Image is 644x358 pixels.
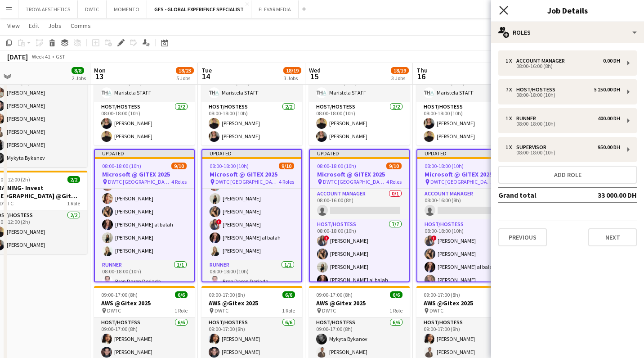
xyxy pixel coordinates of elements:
[215,178,279,185] span: DWTC [GEOGRAPHIC_DATA]
[147,0,251,18] button: GES - GLOBAL EXPERIENCE SPECIALIST
[279,178,294,185] span: 4 Roles
[429,307,443,314] span: DWTC
[516,144,550,150] div: Supervisor
[251,0,299,18] button: ELEVAR MEDIA
[94,299,195,307] h3: AWS @Gitex 2025
[505,58,516,64] div: 1 x
[202,170,301,178] h3: Microsoft @ GITEX 2025
[386,163,402,169] span: 9/10
[200,71,212,82] span: 14
[416,66,428,74] span: Thu
[505,122,620,126] div: 08:00-18:00 (10h)
[505,144,516,150] div: 1 x
[310,189,409,219] app-card-role: Account Manager0/108:00-16:00 (8h)
[424,291,460,298] span: 09:00-17:00 (8h)
[284,75,301,82] div: 3 Jobs
[309,299,410,307] h3: AWS @Gitex 2025
[389,307,402,314] span: 1 Role
[94,71,195,102] app-card-role: Internal1/108:00-08:30 (30m)Maristela STAFF
[176,67,194,74] span: 18/23
[72,75,86,82] div: 2 Jobs
[71,22,91,30] span: Comms
[491,22,644,43] div: Roles
[171,178,187,185] span: 4 Roles
[25,20,43,32] a: Edit
[598,144,620,150] div: 950.00 DH
[416,71,517,102] app-card-role: Internal1/108:00-08:30 (30m)Maristela STAFF
[209,291,245,298] span: 09:00-17:00 (8h)
[505,86,516,93] div: 7 x
[310,219,409,328] app-card-role: Host/Hostess7/708:00-18:00 (10h)![PERSON_NAME][PERSON_NAME][PERSON_NAME][PERSON_NAME] al balah
[431,236,437,241] span: !
[282,307,295,314] span: 1 Role
[102,163,141,169] span: 08:00-18:00 (10h)
[417,150,516,157] div: Updated
[391,67,409,74] span: 18/19
[309,66,321,74] span: Wed
[323,178,386,185] span: DWTC [GEOGRAPHIC_DATA]
[309,40,410,145] app-job-card: 08:00-18:00 (10h)3/3Invest Qatar @Gitex 2025 DWTC2 RolesInternal1/108:00-08:30 (30m)Maristela STA...
[78,0,107,18] button: DWTC
[588,228,637,246] button: Next
[202,150,301,157] div: Updated
[216,219,222,225] span: !
[598,115,620,122] div: 400.00 DH
[498,228,547,246] button: Previous
[603,58,620,64] div: 0.00 DH
[417,170,516,178] h3: Microsoft @ GITEX 2025
[283,67,301,74] span: 18/19
[94,40,195,145] app-job-card: 08:00-18:00 (10h)3/3Invest Qatar @Gitex 2025 DWTC2 RolesInternal1/108:00-08:30 (30m)Maristela STA...
[18,0,78,18] button: TROYA AESTHETICS
[201,66,212,74] span: Tue
[95,260,194,290] app-card-role: Runner1/108:00-18:00 (10h)Bren Daren Deriada
[416,299,517,307] h3: AWS @Gitex 2025
[95,170,194,178] h3: Microsoft @ GITEX 2025
[95,150,194,157] div: Updated
[108,178,171,185] span: DWTC [GEOGRAPHIC_DATA]
[417,189,516,219] app-card-role: Account Manager0/108:00-16:00 (8h)
[29,22,39,30] span: Edit
[430,178,494,185] span: DWTC [GEOGRAPHIC_DATA]
[30,53,52,60] span: Week 41
[45,20,65,32] a: Jobs
[7,22,20,30] span: View
[505,150,620,155] div: 08:00-18:00 (10h)
[516,58,568,64] div: Account Manager
[175,291,188,298] span: 6/6
[386,178,402,185] span: 4 Roles
[94,149,195,282] div: Updated08:00-18:00 (10h)9/10Microsoft @ GITEX 2025 DWTC [GEOGRAPHIC_DATA]4 RolesHost/Hostess7/708...
[201,299,302,307] h3: AWS @Gitex 2025
[67,20,94,32] a: Comms
[201,149,302,282] div: Updated08:00-18:00 (10h)9/10Microsoft @ GITEX 2025 DWTC [GEOGRAPHIC_DATA]4 RolesHost/Hostess7/708...
[72,67,84,74] span: 8/8
[309,102,410,145] app-card-role: Host/Hostess2/208:00-18:00 (10h)[PERSON_NAME][PERSON_NAME]
[415,71,428,82] span: 16
[309,71,410,102] app-card-role: Internal1/108:00-08:30 (30m)Maristela STAFF
[505,64,620,68] div: 08:00-16:00 (8h)
[594,86,620,93] div: 5 250.00 DH
[316,291,353,298] span: 09:00-17:00 (8h)
[416,40,517,145] app-job-card: 08:00-18:00 (10h)3/3Invest Qatar @Gitex 2025 DWTC2 RolesInternal1/108:00-08:30 (30m)Maristela STA...
[7,52,28,61] div: [DATE]
[215,307,228,314] span: DWTC
[279,163,294,169] span: 9/10
[322,307,336,314] span: DWTC
[94,66,106,74] span: Mon
[391,75,408,82] div: 3 Jobs
[324,236,329,241] span: !
[498,166,637,184] button: Add role
[107,307,121,314] span: DWTC
[308,71,321,82] span: 15
[171,163,187,169] span: 9/10
[95,151,194,260] app-card-role: Host/Hostess7/708:00-18:00 (10h)![PERSON_NAME][PERSON_NAME][PERSON_NAME][PERSON_NAME][PERSON_NAME...
[317,163,356,169] span: 08:00-18:00 (10h)
[176,75,193,82] div: 5 Jobs
[201,40,302,145] app-job-card: 08:00-18:00 (10h)3/3Invest Qatar @Gitex 2025 DWTC2 RolesInternal1/108:00-08:30 (30m)Maristela STA...
[67,200,80,207] span: 1 Role
[505,115,516,122] div: 1 x
[416,149,517,282] app-job-card: Updated08:00-18:00 (10h)9/10Microsoft @ GITEX 2025 DWTC [GEOGRAPHIC_DATA]4 RolesAccount Manager0/...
